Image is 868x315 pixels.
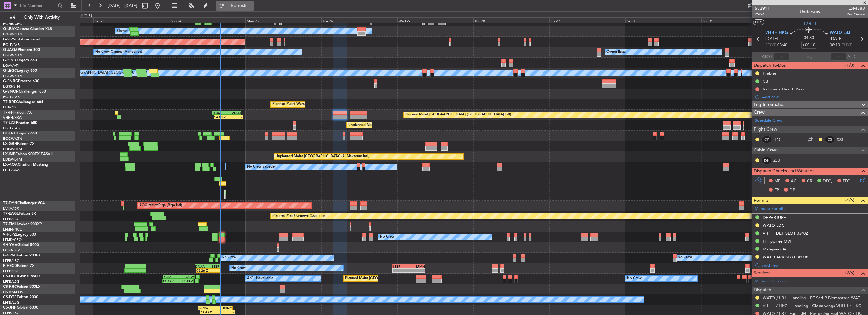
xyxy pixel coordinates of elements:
[3,254,17,257] span: F-GPNJ
[117,27,128,36] div: Owner
[215,306,232,310] div: KRNO
[208,269,220,272] div: -
[7,12,69,22] button: Only With Activity
[763,86,804,92] div: Indonesia Health Pass
[763,71,778,76] div: Prebrief
[765,42,776,48] span: ETOT
[3,100,16,104] span: T7-BRE
[3,90,46,94] a: G-VNORChallenger 650
[226,3,252,8] span: Refresh
[178,279,193,283] div: 07:43 Z
[847,54,858,60] span: ALDT
[3,147,22,151] a: EDLW/DTM
[837,137,851,142] a: RSS
[3,27,17,31] span: G-LEAX
[276,152,369,161] div: Unplanned Maint [GEOGRAPHIC_DATA] (Al Maktoum Intl)
[3,27,52,31] a: G-LEAXCessna Citation XLS
[843,178,850,184] span: FFC
[198,306,215,310] div: EGGW
[777,42,787,48] span: 03:40
[3,152,53,156] a: LX-INBFalcon 900EX EASy II
[845,197,854,203] span: (4/6)
[473,17,549,23] div: Thu 28
[3,48,18,52] span: G-JAGA
[701,17,777,23] div: Sun 31
[207,264,219,268] div: SBBR
[216,1,254,11] button: Refresh
[3,142,17,146] span: LX-GBH
[754,197,769,204] span: Permits
[163,279,178,283] div: 21:49 Z
[3,206,19,211] a: EVRA/RIX
[763,238,792,244] div: Philippines OVF
[81,13,92,18] div: [DATE]
[763,231,808,236] div: VHHH DEP SLOT 0340Z
[3,48,40,52] a: G-JAGAPhenom 300
[247,274,273,283] div: A/C Unavailable
[754,287,771,294] span: Dispatch
[393,269,409,272] div: -
[3,90,19,94] span: G-VNOR
[845,269,854,276] span: (2/6)
[3,279,20,284] a: LFPB/LBG
[170,17,245,23] div: Sun 24
[763,215,786,220] div: DEPARTURE
[3,212,19,216] span: T7-EAGL
[3,254,41,257] a: F-GPNJFalcon 900EX
[549,17,625,23] div: Fri 29
[201,310,218,314] div: 09:43 Z
[755,12,770,17] span: P5/24
[3,105,17,110] a: LTBA/ISL
[226,111,241,115] div: VHHH
[3,121,37,125] a: T7-LZZIPraetor 600
[397,17,473,23] div: Wed 27
[3,69,37,73] a: G-LEGCLegacy 600
[405,110,511,120] div: Planned Maint [GEOGRAPHIC_DATA] ([GEOGRAPHIC_DATA] Intl)
[754,126,777,133] span: Flight Crew
[3,136,22,141] a: EGGW/LTN
[763,223,785,228] div: WATO LDG
[763,295,865,300] a: WATO / LBJ - Handling - PT Sari R Biomantara WATO / LBJ
[3,168,20,172] a: LELL/QSA
[823,178,832,184] span: DFC,
[3,142,34,146] a: LX-GBHFalcon 7X
[3,201,17,205] span: T7-DYN
[3,59,37,62] a: G-SPCYLegacy 650
[3,258,20,263] a: LFPB/LBG
[164,275,179,279] div: KLAX
[3,264,34,268] a: F-HECDFalcon 7X
[754,269,770,277] span: Services
[3,126,20,131] a: EGLF/FAB
[3,295,38,299] a: CS-DTRFalcon 2000
[3,74,22,78] a: EGGW/LTN
[830,30,850,36] span: WATO LBJ
[804,35,814,41] span: 04:30
[625,17,701,23] div: Sat 30
[3,38,15,41] span: G-SIRS
[753,19,764,25] button: UTC
[791,178,797,184] span: AC
[763,254,808,260] div: WATO ARR SLOT 0800z
[3,163,48,167] a: LX-AOACitation Mustang
[3,300,20,305] a: LFPB/LBG
[800,9,820,15] div: Underway
[222,253,236,262] div: No Crew
[3,84,20,89] a: EGSS/STN
[3,243,17,247] span: 9H-YAA
[95,47,142,57] div: No Crew Cannes (Mandelieu)
[3,115,22,120] a: VHHH/HKG
[108,3,137,9] span: [DATE] - [DATE]
[774,53,789,61] input: --:--
[3,217,20,221] a: LFPB/LBG
[179,275,194,279] div: EGGW
[847,12,865,17] span: Pos Owner
[763,303,861,308] a: VHHH / HKG - Handling - Globalwings VHHH / HKG
[3,111,32,114] a: T7-FFIFalcon 7X
[3,269,20,274] a: LFPB/LBG
[774,178,780,184] span: MF
[3,306,17,310] span: CS-JHH
[3,285,40,289] a: CS-RRCFalcon 900LX
[93,17,169,23] div: Sat 23
[195,264,207,268] div: DNAA
[790,187,795,194] span: DP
